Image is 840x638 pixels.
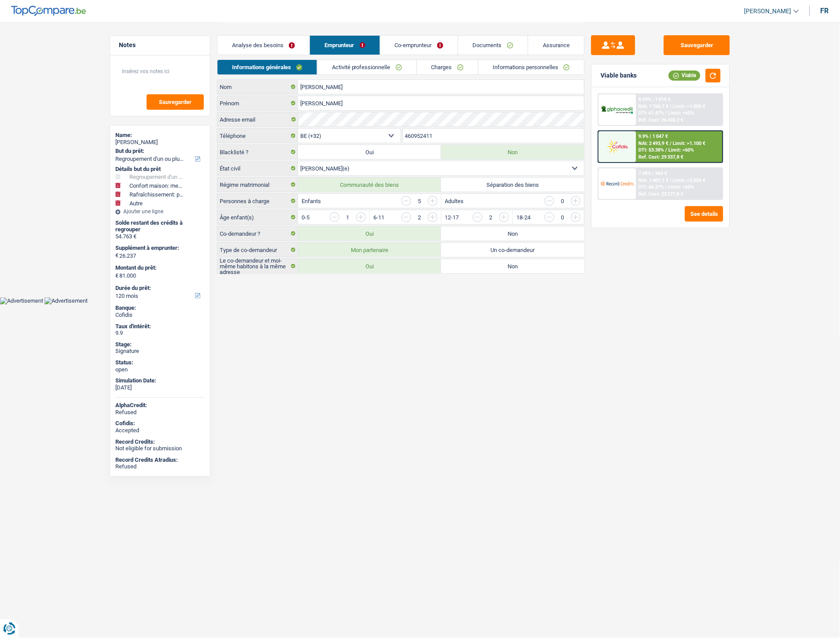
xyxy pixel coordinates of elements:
button: Sauvegarder [664,35,730,55]
span: / [670,141,672,146]
img: Cofidis [601,138,634,155]
label: Adresse email [217,112,298,126]
div: [DATE] [115,384,205,391]
label: Personnes à charge [217,194,298,208]
div: Signature [115,348,205,355]
label: Prénom [217,96,298,110]
a: Informations personnelles [479,60,585,74]
label: Durée du prêt: [115,285,203,292]
span: / [670,178,672,183]
span: Limit: >2.026 € [673,178,706,183]
div: 8.99% | 1 010 € [639,96,671,102]
span: / [666,110,667,116]
div: Refused [115,409,205,416]
div: Cofidis [115,312,205,319]
label: Enfants [302,198,321,204]
div: 9.9 [115,330,205,337]
span: Sauvegarder [159,99,192,105]
a: [PERSON_NAME] [737,4,799,19]
span: NAI: 1 407,1 € [639,178,669,183]
div: Record Credits Atradius: [115,456,205,464]
div: Ajouter une ligne [115,208,205,215]
div: 1 [344,215,352,220]
label: Non [441,226,584,241]
span: [PERSON_NAME] [744,7,792,15]
div: Ref. Cost: 29 337,8 € [639,154,684,160]
div: Accepted [115,427,205,434]
label: Nom [217,80,298,94]
label: Séparation des biens [441,178,584,192]
div: Record Credits: [115,438,205,445]
span: DTI: 61.47% [639,110,664,116]
span: € [115,252,118,259]
div: AlphaCredit: [115,402,205,409]
span: Limit: <60% [669,147,694,153]
div: Refused [115,463,205,470]
label: Type de co-demandeur [217,243,298,257]
label: Communauté des biens [298,178,441,192]
div: open [115,366,205,373]
div: fr [821,7,829,15]
label: Régime matrimonial [217,178,298,192]
div: Détails but du prêt [115,166,205,173]
label: Le co-demandeur et moi-même habitons à la même adresse [217,259,298,273]
a: Assurance [528,36,584,55]
div: Taux d'intérêt: [115,323,205,330]
label: Âge enfant(s) [217,210,298,224]
div: Solde restant des crédits à regrouper [115,219,205,233]
span: / [670,104,672,109]
label: Oui [298,259,441,273]
span: NAI: 1 766,7 € [639,104,669,109]
div: Ref. Cost: 26 490,2 € [639,117,684,123]
label: Non [441,145,584,159]
label: État civil [217,161,298,175]
div: Status: [115,359,205,366]
a: Activité professionnelle [317,60,416,74]
h5: Notes [119,41,201,49]
a: Charges [417,60,478,74]
div: Banque: [115,304,205,312]
label: Co-demandeur ? [217,226,298,241]
img: Record Credits [601,175,634,192]
a: Informations générales [217,60,317,74]
div: Stage: [115,341,205,348]
div: Cofidis: [115,420,205,427]
div: 9.9% | 1 047 € [639,134,668,139]
label: Oui [298,226,441,241]
label: Téléphone [217,129,298,143]
label: But du prêt: [115,148,203,155]
img: AlphaCredit [601,105,634,115]
label: 0-5 [302,215,309,220]
img: TopCompare Logo [11,6,86,16]
div: 54.763 € [115,233,205,240]
label: Mon partenaire [298,243,441,257]
div: [PERSON_NAME] [115,139,205,146]
button: Sauvegarder [147,94,204,110]
div: 7.95% | 969 € [639,171,667,176]
div: 5 [416,198,424,204]
label: Non [441,259,584,273]
a: Emprunteur [310,36,379,55]
input: 401020304 [403,129,585,143]
span: NAI: 2 493,9 € [639,141,669,146]
label: Adultes [445,198,464,204]
a: Co-emprunteur [380,36,458,55]
div: Name: [115,132,205,139]
label: Montant du prêt: [115,264,203,271]
label: Oui [298,145,441,159]
button: See details [685,206,723,222]
span: DTI: 53.38% [639,147,664,153]
span: Limit: >1.000 € [673,104,706,109]
a: Analyse des besoins [217,36,309,55]
label: Blacklisté ? [217,145,298,159]
label: Supplément à emprunter: [115,245,203,252]
span: Limit: >1.100 € [673,141,706,146]
span: Limit: <65% [669,110,694,116]
div: Viable banks [601,72,637,79]
div: Ref. Cost: 23 277,8 € [639,191,684,197]
img: Advertisement [44,297,88,304]
span: Limit: <65% [669,184,694,190]
span: DTI: 66.37% [639,184,664,190]
span: / [666,184,667,190]
a: Documents [458,36,528,55]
